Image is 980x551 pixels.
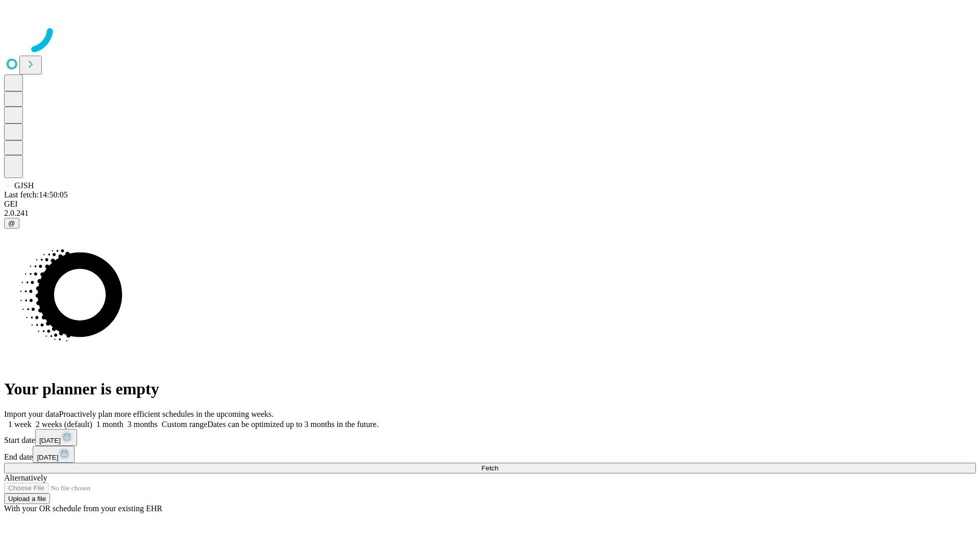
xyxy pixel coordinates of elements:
[207,420,378,429] span: Dates can be optimized up to 3 months in the future.
[4,446,976,463] div: End date
[33,446,75,463] button: [DATE]
[4,218,19,229] button: @
[4,493,50,504] button: Upload a file
[4,463,976,473] button: Fetch
[481,464,498,472] span: Fetch
[8,219,15,227] span: @
[39,437,61,444] span: [DATE]
[35,429,77,446] button: [DATE]
[4,429,976,446] div: Start date
[4,504,162,513] span: With your OR schedule from your existing EHR
[36,420,92,429] span: 2 weeks (default)
[162,420,207,429] span: Custom range
[37,454,58,461] span: [DATE]
[8,420,32,429] span: 1 week
[4,410,59,418] span: Import your data
[4,190,68,199] span: Last fetch: 14:50:05
[4,209,976,218] div: 2.0.241
[14,181,34,190] span: GJSH
[128,420,158,429] span: 3 months
[96,420,124,429] span: 1 month
[4,199,976,209] div: GEI
[4,473,47,482] span: Alternatively
[4,380,976,398] h1: Your planner is empty
[59,410,274,418] span: Proactively plan more efficient schedules in the upcoming weeks.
